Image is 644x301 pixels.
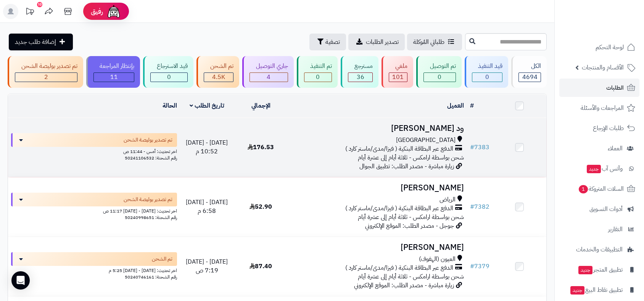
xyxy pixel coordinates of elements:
[295,56,340,88] a: تم التنفيذ 0
[578,264,623,275] span: تطبيق المتجر
[559,99,639,117] a: المراجعات والأسئلة
[250,202,272,211] span: 52.90
[348,73,372,82] div: 36
[559,281,639,299] a: تطبيق نقاط البيعجديد
[570,285,623,295] span: تطبيق نقاط البيع
[267,72,270,82] span: 4
[559,240,639,259] a: التطبيقات والخدمات
[470,143,474,152] span: #
[316,72,320,82] span: 0
[423,62,456,71] div: تم التوصيل
[578,266,592,274] span: جديد
[186,198,228,216] span: [DATE] - [DATE] 6:58 م
[15,37,56,47] span: إضافة طلب جديد
[579,185,588,193] span: 1
[151,73,187,82] div: 0
[190,101,224,110] a: تاريخ الطلب
[348,34,405,50] a: تصدير الطلبات
[186,138,228,156] span: [DATE] - [DATE] 10:52 م
[389,73,407,82] div: 101
[470,262,489,271] a: #7379
[94,73,134,82] div: 11
[186,257,228,275] span: [DATE] - [DATE] 7:19 ص
[581,103,624,113] span: المراجعات والأسئلة
[582,62,624,73] span: الأقسام والمنتجات
[291,124,464,133] h3: ود [PERSON_NAME]
[510,56,548,88] a: الكل4694
[578,183,624,194] span: السلات المتروكة
[250,262,272,271] span: 87.40
[559,261,639,279] a: تطبيق المتجرجديد
[424,73,456,82] div: 0
[522,72,538,82] span: 4694
[413,37,444,47] span: طلباتي المُوكلة
[559,119,639,137] a: طلبات الإرجاع
[345,145,453,153] span: الدفع عبر البطاقة البنكية ( فيزا/مدى/ماستر كارد )
[124,136,172,144] span: تم تصدير بوليصة الشحن
[167,72,171,82] span: 0
[11,271,30,290] div: Open Intercom Messenger
[9,34,73,50] a: إضافة طلب جديد
[559,139,639,158] a: العملاء
[358,212,464,222] span: شحن بواسطة ارامكس - ثلاثة أيام إلى عشرة أيام
[291,183,464,192] h3: [PERSON_NAME]
[93,62,135,71] div: بإنتظار المراجعة
[586,163,623,174] span: وآتس آب
[365,221,454,230] span: جوجل - مصدر الطلب: الموقع الإلكتروني
[366,37,399,47] span: تصدير الطلبات
[419,255,456,264] span: العيون (الهفوف)
[125,214,177,221] span: رقم الشحنة: 50240998651
[485,72,489,82] span: 0
[20,4,39,21] a: تحديثات المنصة
[325,37,340,47] span: تصفية
[125,274,177,280] span: رقم الشحنة: 50240746161
[354,281,454,290] span: زيارة مباشرة - مصدر الطلب: الموقع الإلكتروني
[304,73,332,82] div: 0
[438,72,441,82] span: 0
[106,4,121,19] img: ai-face.png
[358,153,464,162] span: شحن بواسطة ارامكس - ثلاثة أيام إلى عشرة أيام
[592,18,637,34] img: logo-2.png
[44,72,48,82] span: 2
[559,220,639,238] a: التقارير
[559,200,639,218] a: أدوات التسويق
[110,72,118,82] span: 11
[304,62,332,71] div: تم التنفيذ
[380,56,415,88] a: ملغي 101
[11,147,177,155] div: اخر تحديث: أمس - 11:44 ص
[11,266,177,274] div: اخر تحديث: [DATE] - [DATE] 5:25 م
[345,204,453,213] span: الدفع عبر البطاقة البنكية ( فيزا/مدى/ماستر كارد )
[359,162,454,171] span: زيارة مباشرة - مصدر الطلب: تطبيق الجوال
[85,56,142,88] a: بإنتظار المراجعة 11
[142,56,195,88] a: قيد الاسترجاع 0
[163,101,177,110] a: الحالة
[389,62,407,71] div: ملغي
[559,180,639,198] a: السلات المتروكة1
[470,143,489,152] a: #7383
[589,204,623,214] span: أدوات التسويق
[470,101,474,110] a: #
[241,56,295,88] a: جاري التوصيل 4
[606,82,624,93] span: الطلبات
[358,272,464,281] span: شحن بواسطة ارامكس - ثلاثة أيام إلى عشرة أيام
[357,72,364,82] span: 36
[570,286,584,295] span: جديد
[472,73,502,82] div: 0
[339,56,380,88] a: مسترجع 36
[470,202,489,211] a: #7382
[447,101,464,110] a: العميل
[250,73,288,82] div: 4
[345,264,453,272] span: الدفع عبر البطاقة البنكية ( فيزا/مدى/ماستر كارد )
[559,159,639,178] a: وآتس آبجديد
[518,62,541,71] div: الكل
[463,56,510,88] a: قيد التنفيذ 0
[596,42,624,53] span: لوحة التحكم
[124,196,172,203] span: تم تصدير بوليصة الشحن
[204,62,233,71] div: تم الشحن
[608,143,623,154] span: العملاء
[250,62,288,71] div: جاري التوصيل
[415,56,463,88] a: تم التوصيل 0
[396,136,456,145] span: [GEOGRAPHIC_DATA]
[212,72,225,82] span: 4.5K
[587,165,601,173] span: جديد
